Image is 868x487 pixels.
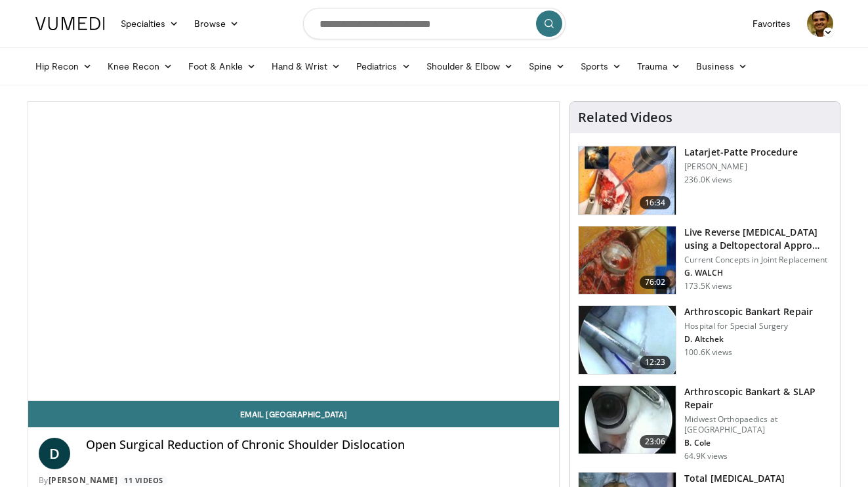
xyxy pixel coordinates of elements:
p: 236.0K views [684,175,732,185]
a: Email [GEOGRAPHIC_DATA] [28,401,560,427]
img: 10039_3.png.150x105_q85_crop-smart_upscale.jpg [579,306,676,374]
p: 64.9K views [684,451,728,461]
h4: Open Surgical Reduction of Chronic Shoulder Dislocation [86,438,549,452]
img: cole_0_3.png.150x105_q85_crop-smart_upscale.jpg [579,386,676,454]
a: Sports [573,53,629,79]
img: 617583_3.png.150x105_q85_crop-smart_upscale.jpg [579,146,676,215]
p: Midwest Orthopaedics at [GEOGRAPHIC_DATA] [684,414,832,435]
p: [PERSON_NAME] [684,161,797,172]
a: Hand & Wrist [264,53,348,79]
p: G. WALCH [684,268,832,278]
a: 76:02 Live Reverse [MEDICAL_DATA] using a Deltopectoral Appro… Current Concepts in Joint Replacem... [578,226,832,295]
a: Hip Recon [28,53,100,79]
a: Foot & Ankle [180,53,264,79]
input: Search topics, interventions [303,8,566,39]
a: Business [688,53,755,79]
p: D. Altchek [684,334,813,345]
a: Knee Recon [100,53,180,79]
h3: Live Reverse [MEDICAL_DATA] using a Deltopectoral Appro… [684,226,832,252]
h3: Latarjet-Patte Procedure [684,146,797,159]
a: Pediatrics [348,53,419,79]
a: Spine [521,53,573,79]
a: 12:23 Arthroscopic Bankart Repair Hospital for Special Surgery D. Altchek 100.6K views [578,305,832,375]
p: Hospital for Special Surgery [684,321,813,331]
div: By [39,475,549,486]
h3: Arthroscopic Bankart & SLAP Repair [684,385,832,412]
a: 16:34 Latarjet-Patte Procedure [PERSON_NAME] 236.0K views [578,146,832,215]
a: 11 Videos [120,475,168,486]
h4: Related Videos [578,110,672,125]
video-js: Video Player [28,102,560,401]
a: Specialties [113,11,187,37]
p: 173.5K views [684,281,732,291]
span: 16:34 [640,196,671,209]
span: 76:02 [640,276,671,289]
a: Trauma [629,53,689,79]
a: 23:06 Arthroscopic Bankart & SLAP Repair Midwest Orthopaedics at [GEOGRAPHIC_DATA] B. Cole 64.9K ... [578,385,832,461]
a: Browse [186,11,247,37]
p: 100.6K views [684,347,732,358]
span: 23:06 [640,435,671,448]
h3: Arthroscopic Bankart Repair [684,305,813,318]
p: Current Concepts in Joint Replacement [684,255,832,265]
p: B. Cole [684,438,832,448]
a: Shoulder & Elbow [419,53,521,79]
img: 684033_3.png.150x105_q85_crop-smart_upscale.jpg [579,226,676,295]
a: [PERSON_NAME] [49,475,118,486]
a: D [39,438,70,469]
img: Avatar [807,11,833,37]
h3: Total [MEDICAL_DATA] [684,472,808,485]
a: Favorites [745,11,799,37]
img: VuMedi Logo [35,17,105,30]
span: 12:23 [640,356,671,369]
